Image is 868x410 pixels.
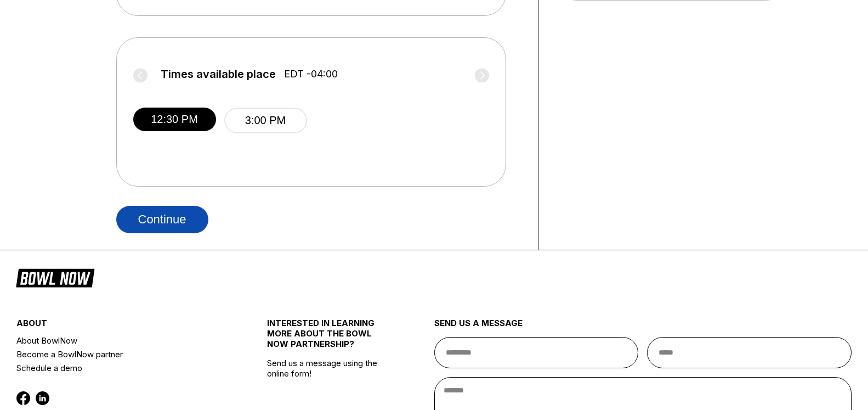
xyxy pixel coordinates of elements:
div: INTERESTED IN LEARNING MORE ABOUT THE BOWL NOW PARTNERSHIP? [267,318,392,358]
button: Continue [116,206,208,233]
span: Times available place [161,68,276,80]
a: Become a BowlNow partner [16,347,225,361]
button: 12:30 PM [133,108,216,131]
div: about [16,318,225,334]
a: Schedule a demo [16,361,225,375]
span: EDT -04:00 [284,68,338,80]
div: send us a message [434,318,852,337]
button: 3:00 PM [224,108,307,133]
a: About BowlNow [16,334,225,347]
